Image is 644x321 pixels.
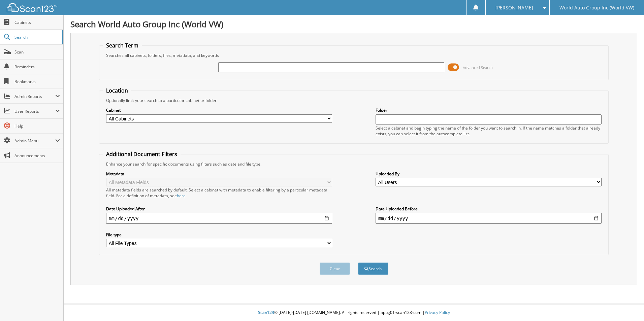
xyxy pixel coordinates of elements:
div: All metadata fields are searched by default. Select a cabinet with metadata to enable filtering b... [106,187,332,199]
label: Date Uploaded After [106,206,332,212]
span: World Auto Group Inc (World VW) [559,6,634,10]
div: Searches all cabinets, folders, files, metadata, and keywords [103,52,605,58]
label: File type [106,232,332,238]
span: Scan123 [258,310,274,315]
span: Bookmarks [14,79,60,84]
iframe: Chat Widget [610,289,644,321]
label: Uploaded By [376,171,602,177]
input: start [106,213,332,224]
input: end [376,213,602,224]
span: Cabinets [14,20,60,25]
span: User Reports [14,108,55,114]
button: Search [358,262,388,275]
span: Admin Reports [14,94,55,99]
span: Announcements [14,153,60,158]
div: © [DATE]-[DATE] [DOMAIN_NAME]. All rights reserved | appg01-scan123-com | [64,305,644,321]
button: Clear [320,262,350,275]
div: Optionally limit your search to a particular cabinet or folder [103,98,605,103]
label: Cabinet [106,107,332,113]
div: Enhance your search for specific documents using filters such as date and file type. [103,161,605,167]
label: Date Uploaded Before [376,206,602,212]
img: scan123-logo-white.svg [7,3,57,12]
div: Select a cabinet and begin typing the name of the folder you want to search in. If the name match... [376,125,602,137]
label: Folder [376,107,602,113]
span: Help [14,123,60,129]
legend: Search Term [103,42,142,49]
a: Privacy Policy [425,310,450,315]
legend: Additional Document Filters [103,150,181,158]
a: here [177,193,186,199]
span: Search [14,34,59,40]
span: Scan [14,49,60,55]
label: Metadata [106,171,332,177]
h1: Search World Auto Group Inc (World VW) [70,19,637,30]
span: [PERSON_NAME] [495,6,533,10]
span: Reminders [14,64,60,70]
span: Admin Menu [14,138,55,144]
span: Advanced Search [463,65,493,70]
legend: Location [103,87,131,94]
